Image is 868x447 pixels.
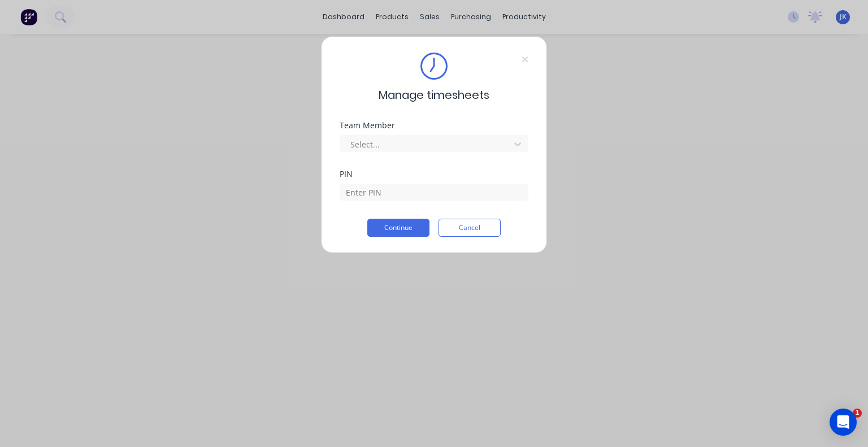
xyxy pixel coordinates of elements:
span: Manage timesheets [379,86,489,103]
input: Enter PIN [340,184,528,201]
div: Team Member [340,121,528,129]
button: Continue [367,219,429,237]
div: PIN [340,170,528,178]
div: Open Intercom Messenger [830,409,857,436]
button: Cancel [439,219,501,237]
span: 1 [853,409,862,418]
